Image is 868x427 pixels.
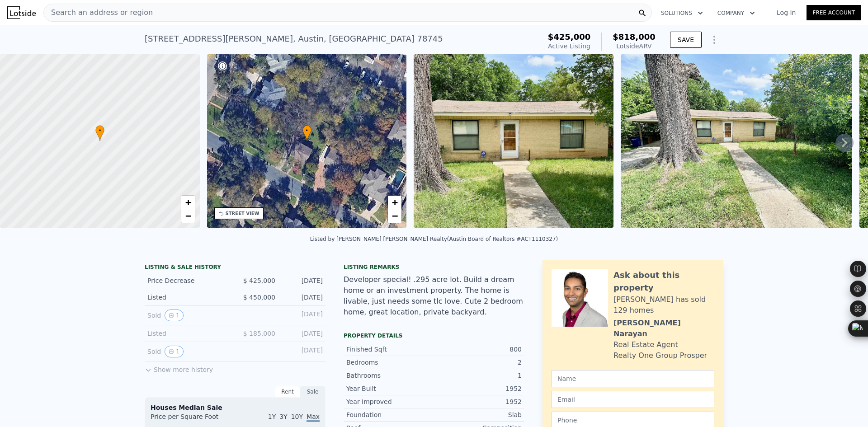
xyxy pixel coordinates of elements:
[346,345,434,354] div: Finished Sqft
[243,277,275,284] span: $ 425,000
[185,197,191,208] span: +
[434,345,522,354] div: 800
[434,410,522,419] div: Slab
[185,210,191,221] span: −
[283,329,323,338] div: [DATE]
[552,370,714,387] input: Name
[346,397,434,406] div: Year Improved
[181,209,195,223] a: Zoom out
[434,384,522,393] div: 1952
[621,54,852,228] img: Sale: 154440845 Parcel: 101302736
[151,403,320,412] div: Houses Median Sale
[95,127,104,135] span: •
[145,361,213,374] button: Show more history
[548,32,591,42] span: $425,000
[710,5,762,21] button: Company
[346,410,434,419] div: Foundation
[346,371,434,380] div: Bathrooms
[613,318,714,339] div: [PERSON_NAME] Narayan
[613,339,678,350] div: Real Estate Agent
[344,263,524,271] div: Listing remarks
[95,125,104,141] div: •
[552,391,714,408] input: Email
[654,5,710,21] button: Solutions
[283,310,323,321] div: [DATE]
[300,386,325,398] div: Sale
[346,384,434,393] div: Year Built
[414,54,613,228] img: Sale: 154440845 Parcel: 101302736
[147,329,228,338] div: Listed
[147,276,228,285] div: Price Decrease
[613,294,714,316] div: [PERSON_NAME] has sold 129 homes
[147,310,228,321] div: Sold
[548,42,590,50] span: Active Listing
[434,358,522,367] div: 2
[388,196,401,209] a: Zoom in
[310,236,558,242] div: Listed by [PERSON_NAME] [PERSON_NAME] Realty (Austin Board of Realtors #ACT1110327)
[344,332,524,339] div: Property details
[434,397,522,406] div: 1952
[670,32,702,48] button: SAVE
[151,412,235,427] div: Price per Square Foot
[181,196,195,209] a: Zoom in
[243,330,275,337] span: $ 185,000
[147,346,228,357] div: Sold
[392,210,398,221] span: −
[302,125,311,141] div: •
[307,413,320,422] span: Max
[165,310,184,321] button: View historical data
[766,8,807,17] a: Log In
[807,5,861,20] a: Free Account
[613,350,707,361] div: Realty One Group Prosper
[145,263,325,272] div: LISTING & SALE HISTORY
[283,293,323,302] div: [DATE]
[613,32,656,42] span: $818,000
[613,269,714,294] div: Ask about this property
[7,6,36,19] img: Lotside
[291,413,303,420] span: 10Y
[268,413,276,420] span: 1Y
[226,210,259,217] div: STREET VIEW
[346,358,434,367] div: Bedrooms
[434,371,522,380] div: 1
[147,293,228,302] div: Listed
[275,386,300,398] div: Rent
[145,33,443,45] div: [STREET_ADDRESS][PERSON_NAME] , Austin , [GEOGRAPHIC_DATA] 78745
[165,346,184,357] button: View historical data
[705,31,723,49] button: Show Options
[613,42,656,51] div: Lotside ARV
[344,274,524,318] div: Developer special! .295 acre lot. Build a dream home or an investment property. The home is livab...
[388,209,401,223] a: Zoom out
[243,294,275,301] span: $ 450,000
[283,346,323,357] div: [DATE]
[392,197,398,208] span: +
[302,127,311,135] span: •
[44,7,153,18] span: Search an address or region
[279,413,287,420] span: 3Y
[283,276,323,285] div: [DATE]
